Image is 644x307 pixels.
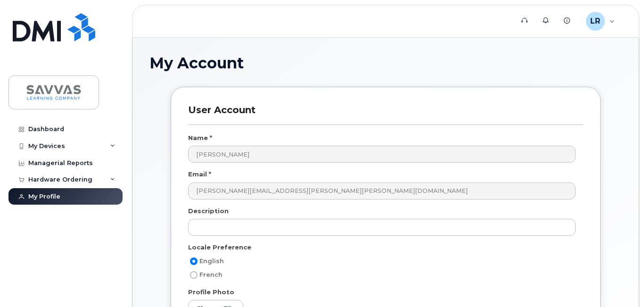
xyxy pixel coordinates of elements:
[188,243,251,252] label: Locale Preference
[188,288,234,297] label: Profile Photo
[199,257,224,265] span: English
[190,271,198,279] input: French
[188,104,583,124] h3: User Account
[188,170,211,179] label: Email *
[188,133,212,142] label: Name *
[149,55,622,71] h1: My Account
[188,207,229,216] label: Description
[199,271,223,278] span: French
[190,257,198,265] input: English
